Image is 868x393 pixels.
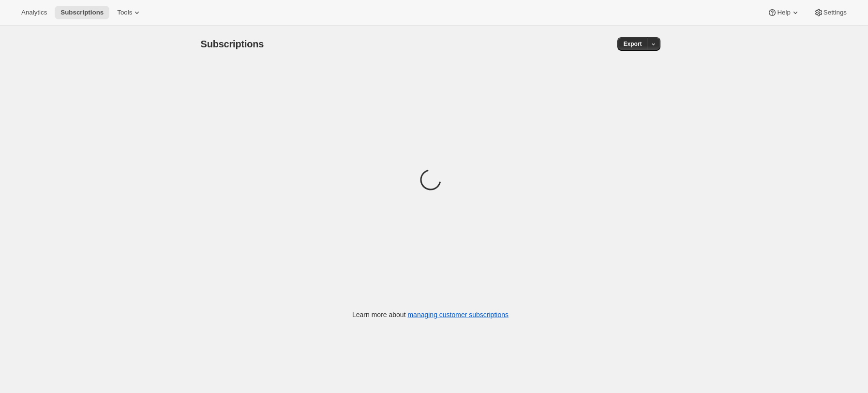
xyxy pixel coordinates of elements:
[111,6,148,19] button: Tools
[407,311,509,319] a: managing customer subscriptions
[117,9,132,16] span: Tools
[201,39,264,49] span: Subscriptions
[762,6,806,19] button: Help
[823,9,847,16] span: Settings
[777,9,790,16] span: Help
[21,9,47,16] span: Analytics
[623,40,642,48] span: Export
[808,6,853,19] button: Settings
[352,310,509,320] p: Learn more about
[15,6,53,19] button: Analytics
[55,6,109,19] button: Subscriptions
[60,9,104,16] span: Subscriptions
[617,37,647,51] button: Export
